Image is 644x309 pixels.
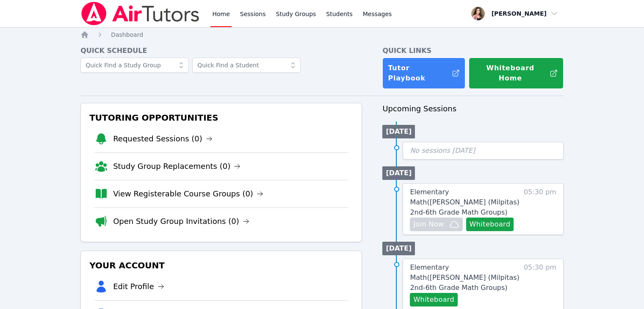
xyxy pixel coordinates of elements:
[410,146,475,154] span: No sessions [DATE]
[382,103,564,115] h3: Upcoming Sessions
[80,58,189,73] input: Quick Find a Study Group
[382,58,465,89] a: Tutor Playbook
[410,188,519,216] span: Elementary Math ( [PERSON_NAME] (Milpitas) 2nd-6th Grade Math Groups )
[113,188,263,200] a: View Registerable Course Groups (0)
[410,262,520,293] a: Elementary Math([PERSON_NAME] (Milpitas) 2nd-6th Grade Math Groups)
[410,187,520,218] a: Elementary Math([PERSON_NAME] (Milpitas) 2nd-6th Grade Math Groups)
[111,30,143,39] a: Dashboard
[88,110,355,125] h3: Tutoring Opportunities
[80,30,564,39] nav: Breadcrumb
[382,125,415,138] li: [DATE]
[192,58,301,73] input: Quick Find a Student
[524,262,556,306] span: 05:30 pm
[382,166,415,180] li: [DATE]
[382,242,415,255] li: [DATE]
[113,133,213,145] a: Requested Sessions (0)
[410,263,519,292] span: Elementary Math ( [PERSON_NAME] (Milpitas) 2nd-6th Grade Math Groups )
[466,218,514,231] button: Whiteboard
[410,293,458,306] button: Whiteboard
[113,281,164,292] a: Edit Profile
[80,46,362,56] h4: Quick Schedule
[111,31,143,38] span: Dashboard
[524,187,556,231] span: 05:30 pm
[113,160,240,172] a: Study Group Replacements (0)
[363,10,392,18] span: Messages
[469,58,564,89] button: Whiteboard Home
[113,215,249,227] a: Open Study Group Invitations (0)
[88,258,355,273] h3: Your Account
[80,2,200,25] img: Air Tutors
[413,219,444,229] span: Join Now
[382,46,564,56] h4: Quick Links
[410,218,462,231] button: Join Now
